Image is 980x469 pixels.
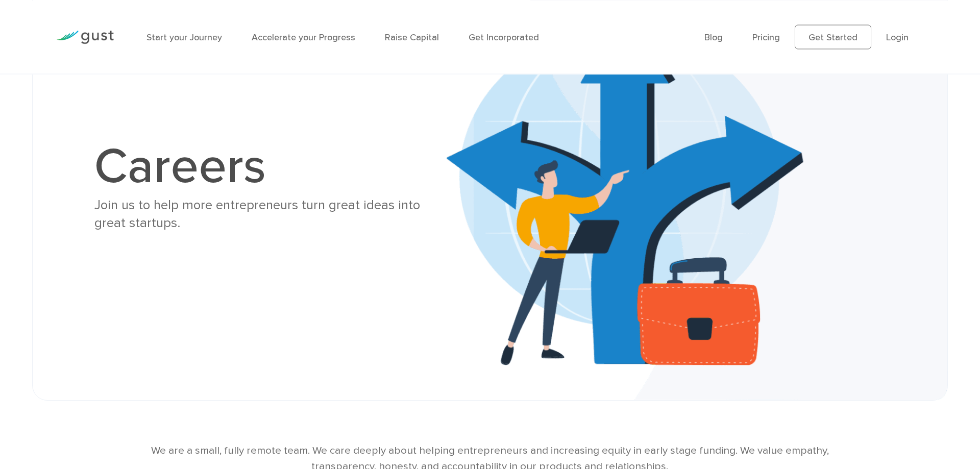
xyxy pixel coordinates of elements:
a: Pricing [752,32,780,42]
a: Start your Journey [146,32,222,42]
a: Blog [704,32,723,42]
a: Get Incorporated [469,32,539,42]
div: Join us to help more entrepreneurs turn great ideas into great startups. [94,196,447,232]
a: Accelerate your Progress [252,32,355,42]
img: Gust Logo [57,30,114,44]
a: Login [886,32,909,42]
a: Raise Capital [385,32,439,42]
h1: Careers [94,142,447,191]
a: Get Started [795,24,871,49]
